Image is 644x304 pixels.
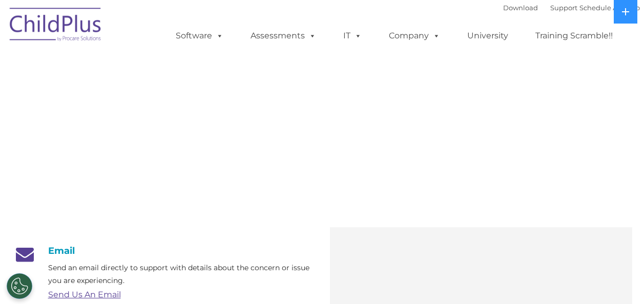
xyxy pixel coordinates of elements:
[48,290,121,299] a: Send Us An Email
[12,245,315,256] h4: Email
[7,273,32,299] button: Cookies Settings
[579,4,640,12] a: Schedule A Demo
[48,262,315,287] p: Send an email directly to support with details about the concern or issue you are experiencing.
[457,26,518,46] a: University
[240,26,326,46] a: Assessments
[550,4,577,12] a: Support
[503,4,640,12] font: |
[379,26,450,46] a: Company
[525,26,623,46] a: Training Scramble!!
[503,4,538,12] a: Download
[5,1,107,52] img: ChildPlus by Procare Solutions
[333,26,372,46] a: IT
[165,26,234,46] a: Software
